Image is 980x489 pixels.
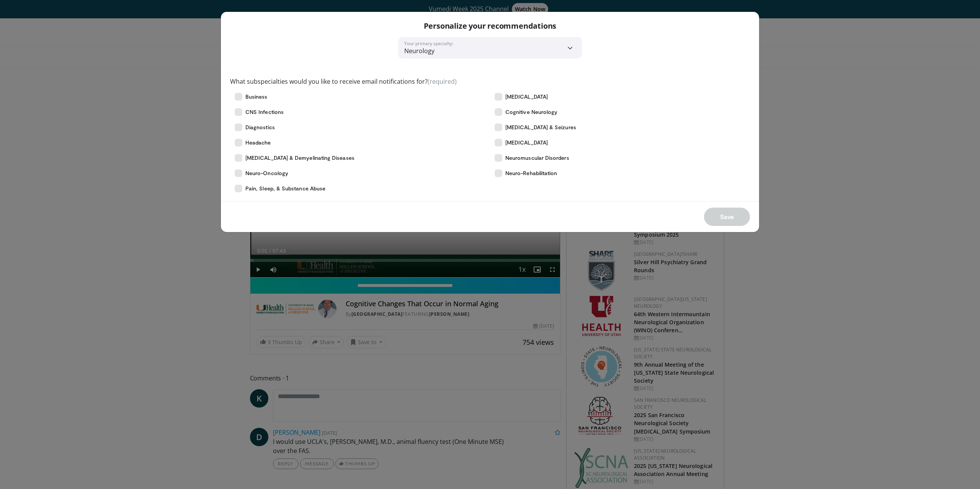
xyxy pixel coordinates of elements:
label: What subspecialties would you like to receive email notifications for? [230,77,457,86]
span: CNS Infections [245,108,284,116]
span: [MEDICAL_DATA] & Demyelinating Diseases [245,154,354,162]
span: Business [245,93,268,101]
span: [MEDICAL_DATA] [505,139,548,146]
span: Neuro-Oncology [245,169,288,177]
p: Personalize your recommendations [424,21,557,31]
span: Headache [245,139,271,146]
span: Neuromuscular Disorders [505,154,569,162]
span: (required) [428,77,457,86]
span: Pain, Sleep, & Substance Abuse [245,185,325,192]
span: Cognitive Neurology [505,108,557,116]
span: Neuro-Rehabilitation [505,169,557,177]
span: [MEDICAL_DATA] [505,93,548,101]
span: Diagnostics [245,123,275,131]
span: [MEDICAL_DATA] & Seizures [505,123,576,131]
